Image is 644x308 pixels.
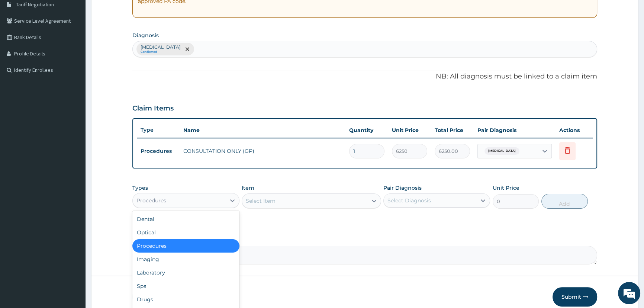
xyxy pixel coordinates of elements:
label: Comment [132,235,597,242]
td: CONSULTATION ONLY (GP) [180,144,345,158]
div: Laboratory [132,266,239,279]
div: Procedures [132,239,239,253]
h3: Claim Items [132,105,174,113]
div: Optical [132,226,239,239]
th: Quantity [345,123,388,138]
th: Unit Price [388,123,431,138]
label: Unit Price [493,184,519,192]
td: Procedures [137,144,180,158]
div: Imaging [132,253,239,266]
span: We're online! [43,94,103,169]
span: Tariff Negotiation [16,1,54,8]
label: Diagnosis [132,32,159,39]
button: Submit [553,287,597,307]
label: Pair Diagnosis [383,184,422,192]
img: d_794563401_company_1708531726252_794563401 [14,37,30,56]
label: Item [242,184,254,192]
div: Minimize live chat window [122,4,140,22]
textarea: Type your message and hit 'Enter' [4,203,142,229]
div: Drugs [132,293,239,306]
p: [MEDICAL_DATA] [141,44,181,50]
th: Type [137,123,180,137]
label: Types [132,185,148,191]
span: remove selection option [184,46,191,52]
span: [MEDICAL_DATA] [484,147,519,155]
small: Confirmed [141,50,181,54]
div: Spa [132,279,239,293]
th: Name [180,123,345,138]
div: Select Diagnosis [387,197,431,204]
div: Chat with us now [39,42,125,51]
th: Pair Diagnosis [474,123,556,138]
div: Dental [132,212,239,226]
button: Add [541,194,588,209]
div: Select Item [246,197,276,205]
div: Procedures [136,197,166,204]
th: Total Price [431,123,474,138]
p: NB: All diagnosis must be linked to a claim item [132,72,597,81]
th: Actions [556,123,593,138]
